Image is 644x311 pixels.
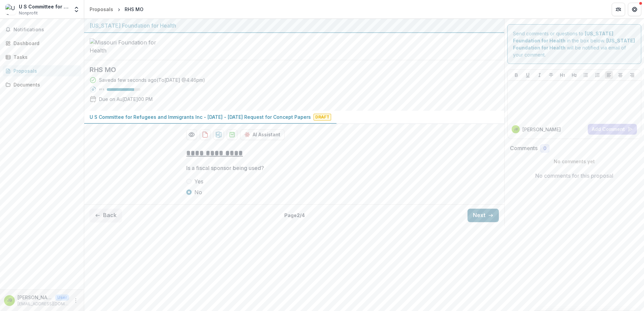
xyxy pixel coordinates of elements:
[3,24,81,35] button: Notifications
[90,209,122,222] button: Back
[582,71,590,79] button: Bullet List
[240,129,285,140] button: AI Assistant
[524,71,532,79] button: Underline
[628,3,641,16] button: Get Help
[3,38,81,49] a: Dashboard
[13,54,76,61] div: Tasks
[570,71,578,79] button: Heading 2
[13,40,76,47] div: Dashboard
[3,51,81,63] a: Tasks
[18,294,53,301] p: [PERSON_NAME]
[13,27,78,33] span: Notifications
[200,129,211,140] button: download-proposal
[194,188,202,196] span: No
[605,71,613,79] button: Align Left
[125,6,143,13] div: RHS MO
[90,113,311,120] p: U S Committee for Refugees and Immigrants Inc - [DATE] - [DATE] Request for Concept Papers
[512,71,520,79] button: Bold
[55,295,69,301] p: User
[18,301,69,307] p: [EMAIL_ADDRESS][DOMAIN_NAME]
[612,3,625,16] button: Partners
[90,6,113,13] div: Proposals
[99,96,153,103] p: Due on Au[DATE]00 PM
[510,158,639,165] p: No comments yet
[588,124,637,135] button: Add Comment
[213,129,224,140] button: download-proposal
[628,71,636,79] button: Align Right
[90,22,499,30] div: [US_STATE] Foundation for Health
[510,145,538,151] h2: Comments
[514,128,518,131] div: Jane Buchholz
[90,66,488,74] h2: RHS MO
[3,65,81,76] a: Proposals
[99,76,205,83] div: Saved a few seconds ago ( To[DATE] @ 4:46pm )
[194,177,203,185] span: Yes
[536,71,544,79] button: Italicize
[72,297,80,305] button: More
[558,71,567,79] button: Heading 1
[227,129,237,140] button: download-proposal
[543,146,546,151] span: 0
[186,129,197,140] button: Preview 297a6b7c-dc77-4643-b59f-7230b5b0b955-0.pdf
[616,71,624,79] button: Align Center
[13,67,76,74] div: Proposals
[7,298,12,303] div: Jane Buchholz
[5,4,16,15] img: U S Committee for Refugees and Immigrants Inc
[19,10,38,16] span: Nonprofit
[3,79,81,90] a: Documents
[468,209,499,222] button: Next
[72,3,81,16] button: Open entity switcher
[87,4,116,14] a: Proposals
[547,71,555,79] button: Strike
[593,71,602,79] button: Ordered List
[535,172,613,180] p: No comments for this proposal
[284,212,305,219] p: Page 2 / 4
[13,81,76,88] div: Documents
[507,24,642,64] div: Send comments or questions to in the box below. will be notified via email of your comment.
[314,114,331,120] span: Draft
[99,87,104,92] p: 81 %
[186,164,264,172] p: Is a fiscal sponsor being used?
[19,3,69,10] div: U S Committee for Refugees and Immigrants Inc
[90,38,157,55] img: Missouri Foundation for Health
[522,126,561,133] p: [PERSON_NAME]
[87,4,146,14] nav: breadcrumb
